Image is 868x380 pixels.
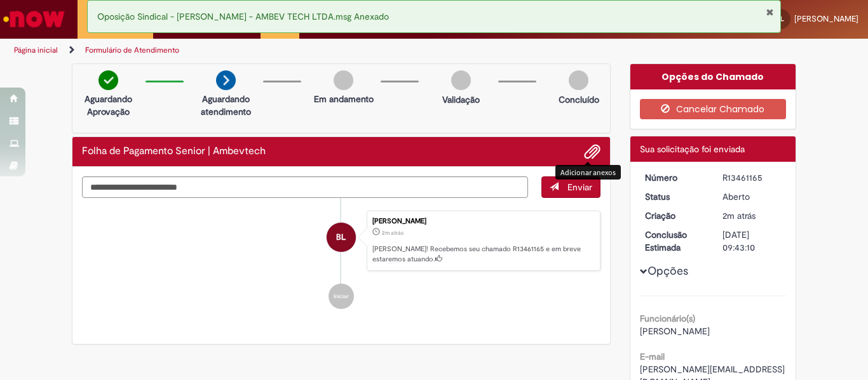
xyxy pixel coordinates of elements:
[314,93,374,105] p: Em andamento
[334,70,353,90] img: img-circle-grey.png
[640,313,695,324] b: Funcionário(s)
[1,6,67,32] img: ServiceNow
[630,64,796,89] div: Opções do Chamado
[10,39,569,62] ul: Trilhas de página
[635,190,714,203] dt: Status
[541,176,600,198] button: Enviar
[722,209,782,222] div: 29/08/2025 09:43:05
[640,351,665,362] b: E-mail
[97,11,389,22] span: Oposição Sindical - [PERSON_NAME] - AMBEV TECH LTDA.msg Anexado
[78,93,139,118] p: Aguardando Aprovação
[216,70,236,90] img: arrow-next.png
[382,229,403,237] time: 29/08/2025 09:43:05
[766,7,774,17] button: Fechar Notificação
[85,45,179,55] a: Formulário de Atendimento
[82,211,600,272] li: Bryan Leite
[722,171,782,184] div: R13461165
[336,222,346,252] span: BL
[82,146,266,157] h2: Folha de Pagamento Senior | Ambevtech Histórico de tíquete
[451,70,471,90] img: img-circle-grey.png
[722,210,756,221] span: 2m atrás
[442,93,480,106] p: Validação
[82,198,600,322] ul: Histórico de tíquete
[372,218,593,225] div: [PERSON_NAME]
[555,165,621,180] div: Adicionar anexos
[640,325,710,337] span: [PERSON_NAME]
[382,229,403,237] span: 2m atrás
[372,244,593,264] p: [PERSON_NAME]! Recebemos seu chamado R13461165 e em breve estaremos atuando.
[327,223,356,252] div: Bryan Leite
[14,45,58,55] a: Página inicial
[98,70,118,90] img: check-circle-green.png
[195,93,257,118] p: Aguardando atendimento
[635,209,714,222] dt: Criação
[722,190,782,203] div: Aberto
[722,228,782,254] div: [DATE] 09:43:10
[584,143,600,160] button: Adicionar anexos
[722,210,756,221] time: 29/08/2025 09:43:05
[82,176,528,198] textarea: Digite sua mensagem aqui...
[794,13,858,24] span: [PERSON_NAME]
[569,70,588,90] img: img-circle-grey.png
[559,93,599,106] p: Concluído
[567,181,592,193] span: Enviar
[635,171,714,184] dt: Número
[640,143,745,155] span: Sua solicitação foi enviada
[635,228,714,254] dt: Conclusão Estimada
[640,99,787,119] button: Cancelar Chamado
